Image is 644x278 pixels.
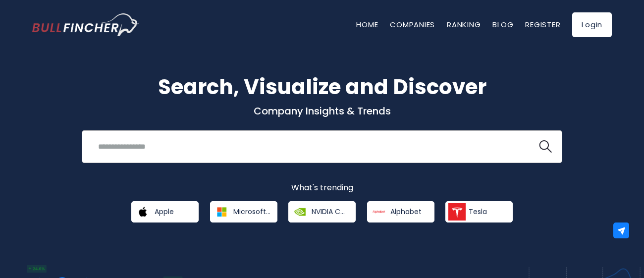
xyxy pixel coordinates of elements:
[32,71,612,103] h1: Search, Visualize and Discover
[492,19,513,30] a: Blog
[312,207,349,216] span: NVIDIA Corporation
[155,207,174,216] span: Apple
[32,183,612,193] p: What's trending
[32,105,612,117] p: Company Insights & Trends
[572,12,612,37] a: Login
[210,201,277,222] a: Microsoft Corporation
[390,207,422,216] span: Alphabet
[356,19,378,30] a: Home
[469,207,487,216] span: Tesla
[288,201,356,222] a: NVIDIA Corporation
[131,201,199,222] a: Apple
[32,13,139,36] img: Bullfincher logo
[445,201,513,222] a: Tesla
[32,13,139,36] a: Go to homepage
[390,19,435,30] a: Companies
[539,140,552,153] img: search icon
[367,201,434,222] a: Alphabet
[447,19,481,30] a: Ranking
[233,207,270,216] span: Microsoft Corporation
[525,19,560,30] a: Register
